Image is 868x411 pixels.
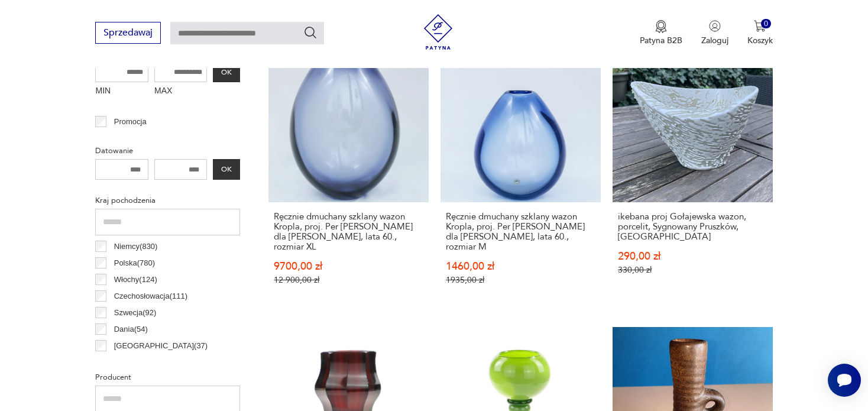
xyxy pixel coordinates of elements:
[701,35,728,46] p: Zaloguj
[640,35,682,46] p: Patyna B2B
[701,20,728,46] button: Zaloguj
[114,356,154,369] p: Francja ( 33 )
[655,20,667,33] img: Ikona medalu
[114,240,158,253] p: Niemcy ( 830 )
[95,371,240,384] p: Producent
[303,25,318,40] button: Szukaj
[640,20,682,46] a: Ikona medaluPatyna B2B
[154,82,208,101] label: MAX
[747,35,773,46] p: Koszyk
[114,115,147,128] p: Promocja
[618,265,767,275] p: 330,00 zł
[618,251,767,261] p: 290,00 zł
[640,20,682,46] button: Patyna B2B
[95,22,161,44] button: Sprzedawaj
[613,42,773,308] a: Saleikebana proj Gołajewska wazon, porcelit, Sygnowany Pruszków, PRLikebana proj Gołajewska wazon...
[747,20,773,46] button: 0Koszyk
[114,339,208,352] p: [GEOGRAPHIC_DATA] ( 37 )
[709,20,721,32] img: Ikonka użytkownika
[446,212,595,252] h3: Ręcznie dmuchany szklany wazon Kropla, proj. Per [PERSON_NAME] dla [PERSON_NAME], lata 60., rozmi...
[95,82,148,101] label: MIN
[274,212,423,252] h3: Ręcznie dmuchany szklany wazon Kropla, proj. Per [PERSON_NAME] dla [PERSON_NAME], lata 60., rozmi...
[95,194,240,207] p: Kraj pochodzenia
[114,306,157,319] p: Szwecja ( 92 )
[95,144,240,157] p: Datowanie
[828,364,861,397] iframe: Smartsupp widget button
[114,257,155,270] p: Polska ( 780 )
[446,275,595,285] p: 1935,00 zł
[761,19,771,29] div: 0
[754,20,766,32] img: Ikona koszyka
[618,212,767,242] h3: ikebana proj Gołajewska wazon, porcelit, Sygnowany Pruszków, [GEOGRAPHIC_DATA]
[114,290,187,303] p: Czechosłowacja ( 111 )
[420,14,456,50] img: Patyna - sklep z meblami i dekoracjami vintage
[274,261,423,271] p: 9700,00 zł
[114,273,157,286] p: Włochy ( 124 )
[213,62,240,82] button: OK
[213,159,240,180] button: OK
[114,323,148,336] p: Dania ( 54 )
[441,42,601,308] a: SaleKlasykRęcznie dmuchany szklany wazon Kropla, proj. Per Lütken dla Holmegaard, lata 60., rozmi...
[446,261,595,271] p: 1460,00 zł
[268,42,429,308] a: SaleKlasykRęcznie dmuchany szklany wazon Kropla, proj. Per Lütken dla Holmegaard, lata 60., rozmi...
[95,30,161,38] a: Sprzedawaj
[274,275,423,285] p: 12 900,00 zł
